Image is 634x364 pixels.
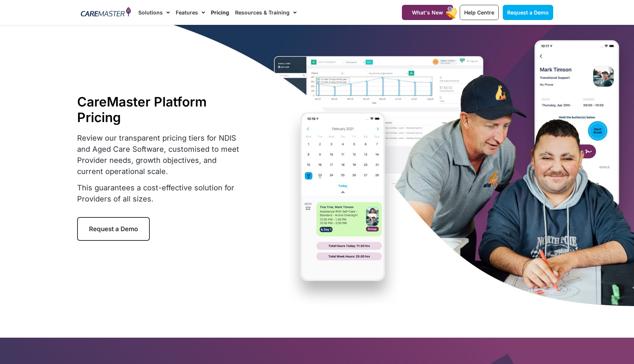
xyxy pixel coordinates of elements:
[89,225,138,233] span: Request a Demo
[503,5,553,20] a: Request a Demo
[402,5,453,20] a: What's New
[77,217,150,241] a: Request a Demo
[507,9,549,16] span: Request a Demo
[77,182,244,204] p: This guarantees a cost-effective solution for Providers of all sizes.
[77,94,244,125] h1: CareMaster Platform Pricing
[77,132,244,177] p: Review our transparent pricing tiers for NDIS and Aged Care Software, customised to meet Provider...
[464,9,494,16] span: Help Centre
[81,7,131,18] img: CareMaster Logo
[412,9,443,16] span: What's New
[460,5,499,20] a: Help Centre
